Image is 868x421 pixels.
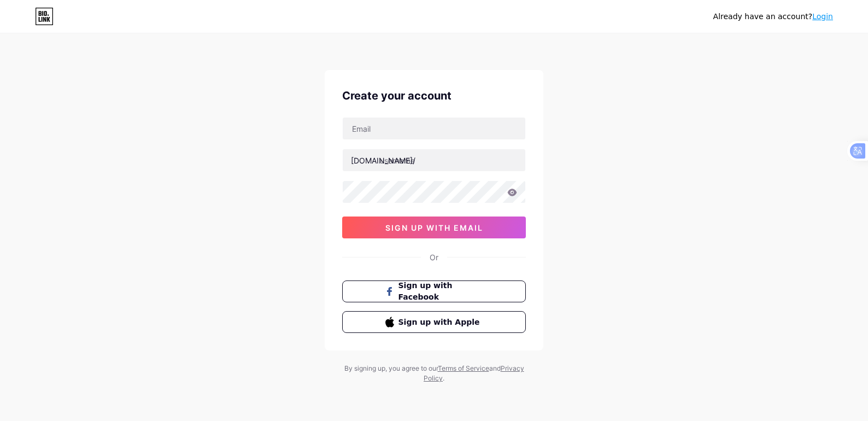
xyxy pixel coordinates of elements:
[342,217,526,238] button: sign up with email
[398,280,483,303] span: Sign up with Facebook
[342,311,526,333] button: Sign up with Apple
[342,87,526,104] div: Create your account
[713,11,833,22] div: Already have an account?
[385,223,483,232] span: sign up with email
[351,155,415,166] div: [DOMAIN_NAME]/
[398,317,483,328] span: Sign up with Apple
[430,252,438,263] div: Or
[343,149,525,171] input: username
[438,364,489,372] a: Terms of Service
[812,12,833,21] a: Login
[343,118,525,139] input: Email
[341,364,527,383] div: By signing up, you agree to our and .
[342,280,526,302] button: Sign up with Facebook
